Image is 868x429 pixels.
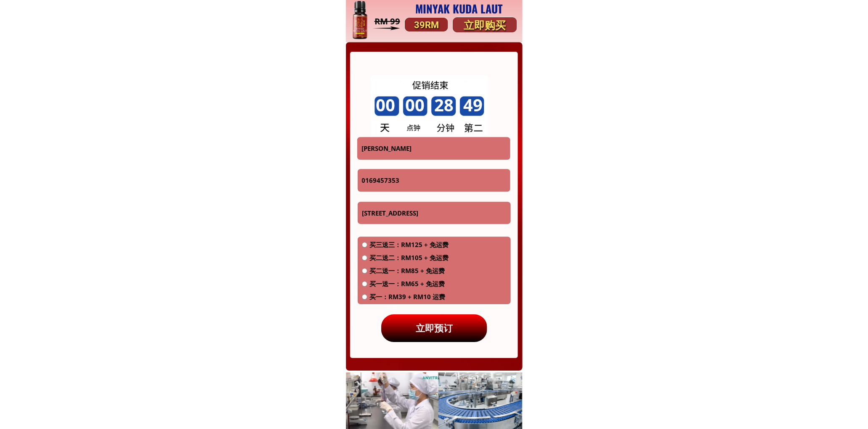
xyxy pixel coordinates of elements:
[369,253,449,263] span: 买二送二：RM105 + 免运费
[405,18,448,32] p: 39RM
[369,240,449,250] span: 买三送三：RM125 + 免运费
[359,137,508,160] input: Nama
[369,266,449,276] span: 买二送一：RM85 + 免运费
[369,292,449,302] span: 买一：RM39 + RM10 运费
[360,169,509,192] input: Telefon
[369,279,449,289] span: 买一送一：RM65 + 免运费
[453,17,517,34] p: 立即购买
[381,314,487,342] p: 立即预订
[360,202,509,224] input: Alamat Spesifik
